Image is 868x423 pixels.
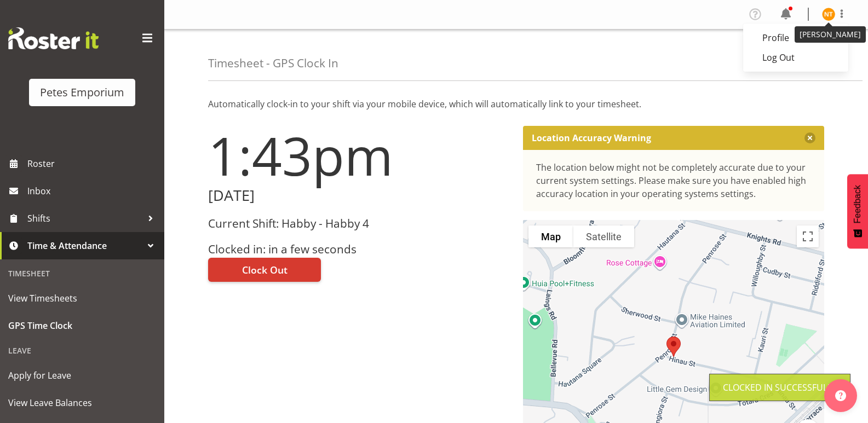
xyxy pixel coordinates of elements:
span: Clock Out [242,263,288,277]
span: Time & Attendance [27,237,142,254]
img: nicole-thomson8388.jpg [822,8,835,21]
h2: [DATE] [208,187,510,204]
span: Apply for Leave [8,367,156,384]
button: Close message [804,132,815,143]
img: help-xxl-2.png [835,390,846,401]
div: Leave [3,339,162,362]
p: Location Accuracy Warning [532,132,651,143]
div: The location below might not be completely accurate due to your current system settings. Please m... [536,161,812,200]
button: Toggle fullscreen view [797,225,819,247]
span: Roster [27,155,159,172]
button: Feedback - Show survey [847,174,868,248]
span: Feedback [853,185,863,223]
p: Automatically clock-in to your shift via your mobile device, which will automatically link to you... [208,97,824,111]
div: Timesheet [3,262,162,285]
h4: Timesheet - GPS Clock In [208,57,338,69]
span: Inbox [27,183,159,199]
span: GPS Time Clock [8,317,156,334]
h1: 1:43pm [208,126,510,185]
a: Apply for Leave [3,362,162,389]
span: View Leave Balances [8,395,156,411]
button: Show satellite imagery [573,225,634,247]
a: View Leave Balances [3,389,162,416]
div: Clocked in Successfully [723,381,837,394]
span: Shifts [27,210,142,227]
h3: Clocked in: in a few seconds [208,243,510,256]
div: Petes Emporium [40,84,124,101]
a: Profile [743,28,848,48]
button: Clock Out [208,258,321,282]
a: View Timesheets [3,285,162,312]
a: GPS Time Clock [3,312,162,339]
a: Log Out [743,48,848,67]
button: Show street map [528,225,573,247]
h3: Current Shift: Habby - Habby 4 [208,217,510,230]
img: Rosterit website logo [8,27,99,49]
span: View Timesheets [8,290,156,306]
